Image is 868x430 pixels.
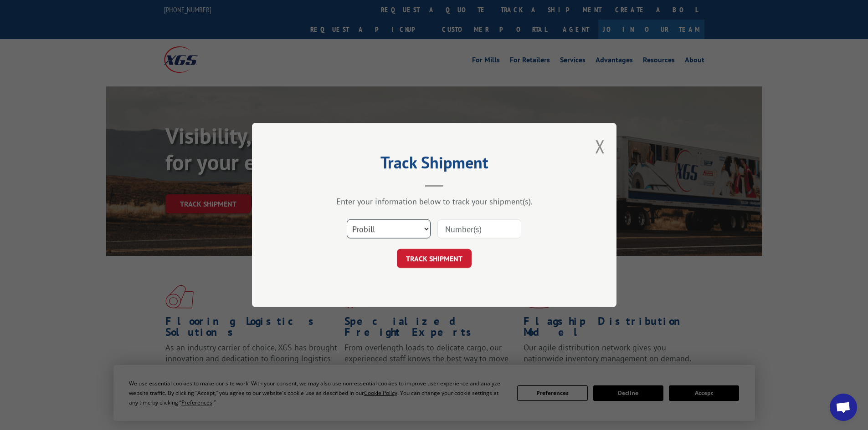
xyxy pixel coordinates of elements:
h2: Track Shipment [298,156,571,173]
button: TRACK SHIPMENT [397,249,472,268]
button: Close modal [595,134,605,158]
input: Number(s) [437,219,521,238]
div: Enter your information below to track your shipment(s). [298,196,571,207]
div: Open chat [830,394,857,421]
